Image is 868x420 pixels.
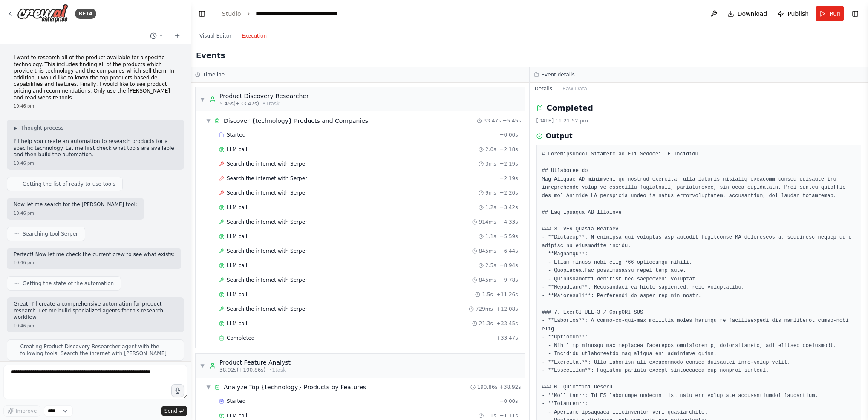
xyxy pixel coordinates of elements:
span: + 8.94s [499,262,518,269]
h3: Event details [542,71,575,78]
span: + 2.18s [499,146,518,153]
span: Search the internet with Serper [227,175,307,182]
span: + 0.00s [499,398,518,405]
span: + 2.19s [499,175,518,182]
div: 10:46 pm [14,103,177,109]
span: LLM call [227,262,247,269]
button: Switch to previous chat [147,31,167,41]
span: + 2.19s [499,160,518,167]
div: BETA [75,9,96,19]
span: Download [738,9,767,18]
span: LLM call [227,204,247,211]
button: Show right sidebar [849,8,861,20]
button: ▶Thought process [14,125,63,131]
span: ▼ [206,384,211,391]
button: Hide left sidebar [196,8,208,20]
span: 33.47s [484,117,501,124]
div: 10:46 pm [14,160,177,166]
button: Download [724,6,771,21]
span: LLM call [227,291,247,298]
span: Run [829,9,841,18]
span: Publish [787,9,809,18]
span: + 33.45s [496,320,518,327]
span: 1.1s [485,233,496,240]
div: 10:46 pm [14,210,137,216]
button: Visual Editor [194,31,236,41]
span: Search the internet with Serper [227,277,307,283]
span: 5.45s (+33.47s) [219,100,259,107]
span: + 4.33s [499,219,518,225]
span: Started [227,131,245,138]
div: Discover {technology} Products and Companies [224,117,368,125]
button: Click to speak your automation idea [171,384,184,397]
p: Perfect! Now let me check the current crew to see what exists: [14,251,174,258]
div: Product Discovery Researcher [219,92,309,100]
div: Product Feature Analyst [219,358,291,367]
span: 9ms [485,190,496,196]
span: Search the internet with Serper [227,190,307,196]
button: Details [530,83,558,95]
span: + 11.26s [496,291,518,298]
span: • 1 task [269,367,286,373]
span: + 0.00s [499,131,518,138]
span: + 6.44s [499,248,518,254]
span: 845ms [479,248,496,254]
span: ▼ [206,117,211,124]
span: • 1 task [262,100,280,107]
span: Search the internet with Serper [227,248,307,254]
span: 2.5s [485,262,496,269]
span: 2.0s [485,146,496,153]
button: Execution [236,31,272,41]
span: + 9.78s [499,277,518,283]
button: Publish [774,6,812,21]
button: Start a new chat [170,31,184,41]
h3: Output [546,131,573,141]
span: + 33.47s [496,335,518,341]
span: Getting the state of the automation [23,280,114,287]
span: Searching tool Serper [23,230,78,237]
p: I want to research all of the product available for a specific technology. This includes finding ... [14,55,177,101]
p: Great! I'll create a comprehensive automation for product research. Let me build specialized agen... [14,301,177,321]
span: Creating Product Discovery Researcher agent with the following tools: Search the internet with [P... [20,343,177,357]
span: LLM call [227,320,247,327]
span: Send [164,408,177,414]
span: Completed [227,335,254,341]
div: 10:46 pm [14,260,174,266]
span: ▶ [14,125,17,131]
span: Search the internet with Serper [227,160,307,167]
span: + 12.08s [496,306,518,312]
span: 914ms [479,219,496,225]
h2: Completed [547,102,593,114]
span: ▼ [200,362,205,369]
button: Send [161,406,187,416]
span: Search the internet with Serper [227,219,307,225]
div: 10:46 pm [14,323,177,329]
span: + 5.59s [499,233,518,240]
span: 1.2s [485,204,496,211]
span: 3ms [485,160,496,167]
div: [DATE] 11:21:52 pm [536,117,862,124]
span: + 3.42s [499,204,518,211]
span: 21.3s [479,320,493,327]
span: Started [227,398,245,405]
button: Improve [3,405,40,417]
span: Improve [16,408,37,414]
span: + 5.45s [502,117,521,124]
img: Logo [17,4,68,23]
span: LLM call [227,412,247,419]
button: Run [816,6,844,21]
span: 190.86s [477,384,498,391]
button: Raw Data [557,83,592,95]
span: 1.5s [482,291,493,298]
h3: Timeline [203,71,225,78]
span: Thought process [21,125,63,131]
div: Analyze Top {technology} Products by Features [224,383,366,391]
span: LLM call [227,146,247,153]
span: + 1.11s [499,412,518,419]
span: Getting the list of ready-to-use tools [23,181,115,187]
span: + 2.20s [499,190,518,196]
span: 38.92s (+190.86s) [219,367,265,373]
span: ▼ [200,96,205,103]
nav: breadcrumb [222,9,337,18]
p: Now let me search for the [PERSON_NAME] tool: [14,201,137,208]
